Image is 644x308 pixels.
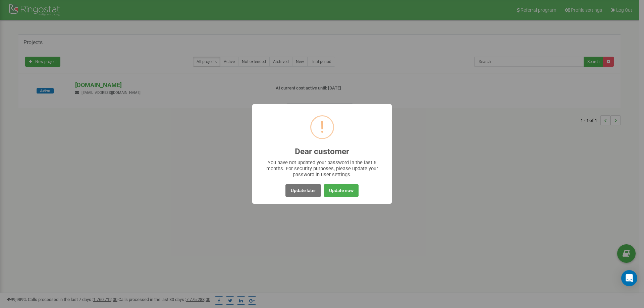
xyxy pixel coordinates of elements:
[266,160,379,178] div: You have not updated your password in the last 6 months. For security purposes, please update you...
[621,270,637,286] div: Open Intercom Messenger
[320,116,324,138] div: !
[285,184,321,197] button: Update later
[295,147,349,156] h2: Dear customer
[324,184,358,197] button: Update now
